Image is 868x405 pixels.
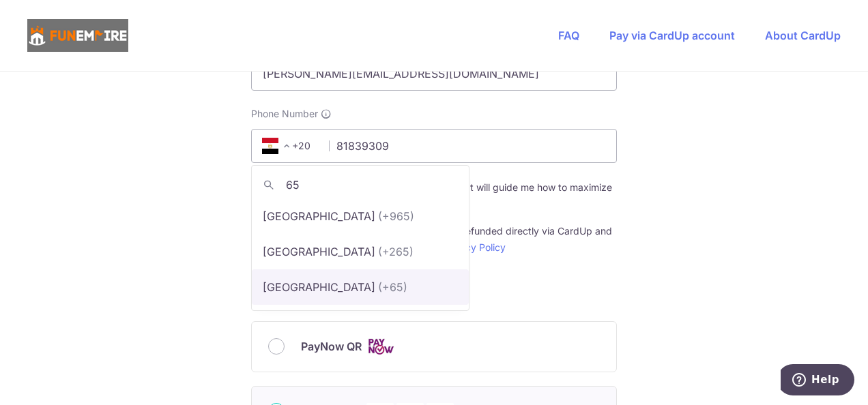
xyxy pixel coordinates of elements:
[251,107,318,121] span: Phone Number
[609,29,735,42] a: Pay via CardUp account
[251,57,617,91] input: Email address
[781,364,854,398] iframe: Opens a widget where you can find more information
[558,29,579,42] a: FAQ
[268,338,600,355] div: PayNow QR Cards logo
[258,138,319,154] span: +20
[263,279,375,295] p: [GEOGRAPHIC_DATA]
[263,208,375,224] p: [GEOGRAPHIC_DATA]
[378,279,407,295] span: (+65)
[443,241,506,253] a: Privacy Policy
[367,338,394,355] img: Cards logo
[378,243,414,260] span: (+265)
[378,208,414,224] span: (+965)
[262,138,295,154] span: +20
[301,338,362,355] span: PayNow QR
[765,29,841,42] a: About CardUp
[263,243,375,260] p: [GEOGRAPHIC_DATA]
